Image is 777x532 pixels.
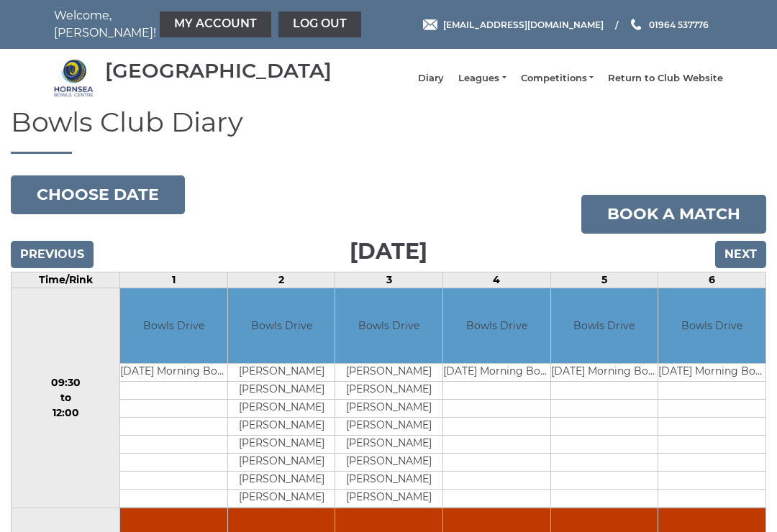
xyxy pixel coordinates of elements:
[120,272,228,288] td: 1
[11,241,94,268] input: Previous
[443,272,551,288] td: 4
[228,436,335,454] td: [PERSON_NAME]
[715,241,766,268] input: Next
[228,400,335,418] td: [PERSON_NAME]
[278,12,361,37] a: Log out
[443,364,550,382] td: [DATE] Morning Bowls Club
[228,364,335,382] td: [PERSON_NAME]
[631,19,641,30] img: Phone us
[335,436,442,454] td: [PERSON_NAME]
[228,418,335,436] td: [PERSON_NAME]
[227,272,335,288] td: 2
[120,364,227,382] td: [DATE] Morning Bowls Club
[658,288,765,364] td: Bowls Drive
[54,7,320,42] nav: Welcome, [PERSON_NAME]!
[418,72,444,85] a: Diary
[335,364,442,382] td: [PERSON_NAME]
[521,72,594,85] a: Competitions
[228,382,335,400] td: [PERSON_NAME]
[335,418,442,436] td: [PERSON_NAME]
[228,472,335,490] td: [PERSON_NAME]
[120,288,227,364] td: Bowls Drive
[423,19,437,30] img: Email
[550,272,658,288] td: 5
[658,272,766,288] td: 6
[335,490,442,508] td: [PERSON_NAME]
[608,72,723,85] a: Return to Club Website
[228,288,335,364] td: Bowls Drive
[335,454,442,472] td: [PERSON_NAME]
[335,272,443,288] td: 3
[581,195,766,234] a: Book a match
[629,18,709,32] a: Phone us 01964 537776
[423,18,604,32] a: Email [EMAIL_ADDRESS][DOMAIN_NAME]
[443,288,550,364] td: Bowls Drive
[160,12,271,37] a: My Account
[335,382,442,400] td: [PERSON_NAME]
[335,472,442,490] td: [PERSON_NAME]
[335,288,442,364] td: Bowls Drive
[649,19,709,29] span: 01964 537776
[458,72,506,85] a: Leagues
[551,364,658,382] td: [DATE] Morning Bowls Club
[228,454,335,472] td: [PERSON_NAME]
[443,19,604,29] span: [EMAIL_ADDRESS][DOMAIN_NAME]
[228,490,335,508] td: [PERSON_NAME]
[11,175,185,214] button: Choose date
[12,288,120,508] td: 09:30 to 12:00
[105,60,332,82] div: [GEOGRAPHIC_DATA]
[54,58,94,98] img: Hornsea Bowls Centre
[551,288,658,364] td: Bowls Drive
[11,107,766,154] h1: Bowls Club Diary
[335,400,442,418] td: [PERSON_NAME]
[12,272,120,288] td: Time/Rink
[658,364,765,382] td: [DATE] Morning Bowls Club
